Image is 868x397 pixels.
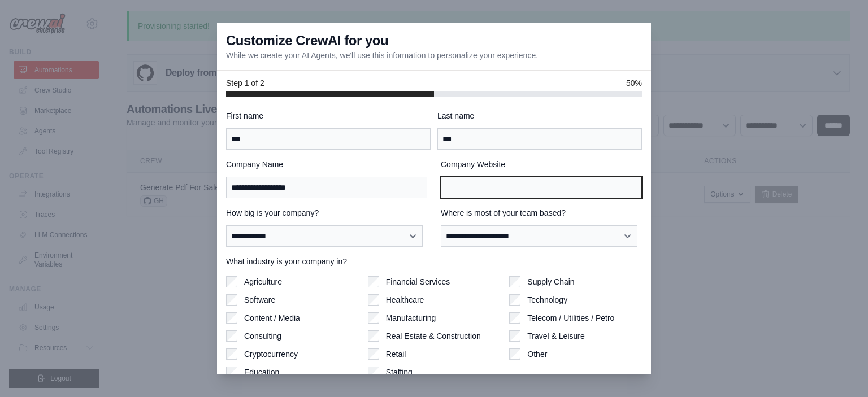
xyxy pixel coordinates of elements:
[244,312,300,324] label: Content / Media
[386,276,450,287] label: Financial Services
[626,77,642,89] span: 50%
[244,367,279,378] label: Education
[527,330,584,342] label: Travel & Leisure
[527,276,574,287] label: Supply Chain
[386,330,481,342] label: Real Estate & Construction
[226,110,431,121] label: First name
[244,348,298,360] label: Cryptocurrency
[441,159,642,170] label: Company Website
[244,330,281,342] label: Consulting
[527,312,614,324] label: Telecom / Utilities / Petro
[527,294,567,306] label: Technology
[386,348,406,360] label: Retail
[244,294,275,306] label: Software
[226,256,642,267] label: What industry is your company in?
[226,159,427,170] label: Company Name
[226,50,538,61] p: While we create your AI Agents, we'll use this information to personalize your experience.
[437,110,642,121] label: Last name
[244,276,282,287] label: Agriculture
[386,367,413,378] label: Staffing
[226,207,427,219] label: How big is your company?
[441,207,642,219] label: Where is most of your team based?
[386,312,436,324] label: Manufacturing
[527,348,547,360] label: Other
[226,77,264,89] span: Step 1 of 2
[386,294,424,306] label: Healthcare
[226,32,388,50] h3: Customize CrewAI for you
